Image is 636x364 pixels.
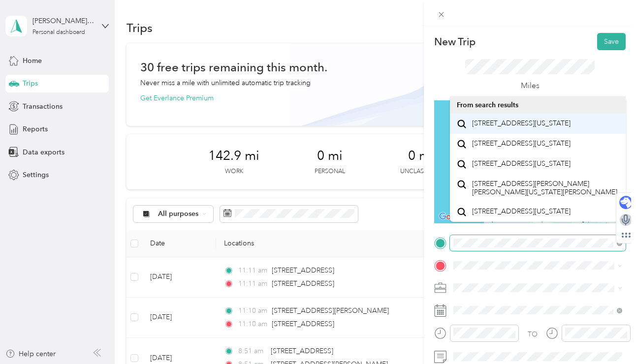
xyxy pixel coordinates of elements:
[535,217,603,222] span: Map data ©2025 Google, INEGI
[472,159,571,168] span: [STREET_ADDRESS][US_STATE]
[472,207,571,216] span: [STREET_ADDRESS][US_STATE]
[434,35,476,49] p: New Trip
[472,119,571,128] span: [STREET_ADDRESS][US_STATE]
[457,101,518,109] span: From search results
[609,217,623,222] a: Terms (opens in new tab)
[437,211,469,223] img: Google
[472,139,571,148] span: [STREET_ADDRESS][US_STATE]
[437,211,469,223] a: Open this area in Google Maps (opens a new window)
[581,309,636,364] iframe: Everlance-gr Chat Button Frame
[597,33,626,50] button: Save
[472,180,619,197] span: [STREET_ADDRESS][PERSON_NAME][PERSON_NAME][US_STATE][PERSON_NAME]
[521,80,540,92] p: Miles
[528,329,538,339] div: TO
